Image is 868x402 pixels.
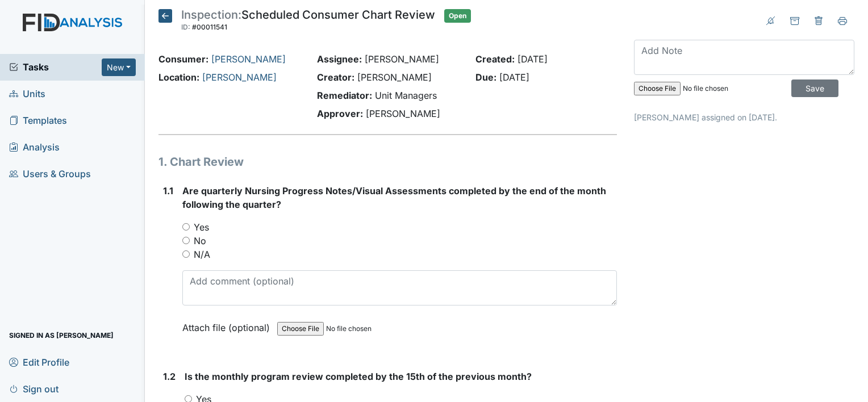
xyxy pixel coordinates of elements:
[194,248,210,261] label: N/A
[9,85,45,103] span: Units
[9,353,69,371] span: Edit Profile
[9,112,67,129] span: Templates
[9,60,102,74] a: Tasks
[102,58,136,76] button: New
[202,72,277,83] a: [PERSON_NAME]
[375,90,437,101] span: Unit Managers
[317,53,362,65] strong: Assignee:
[475,53,515,65] strong: Created:
[182,315,274,334] label: Attach file (optional)
[158,72,199,83] strong: Location:
[317,108,363,119] strong: Approver:
[634,111,854,123] p: [PERSON_NAME] assigned on [DATE].
[317,90,372,101] strong: Remediator:
[366,108,440,119] span: [PERSON_NAME]
[181,9,435,34] div: Scheduled Consumer Chart Review
[181,23,190,31] span: ID:
[499,72,529,83] span: [DATE]
[182,250,190,258] input: N/A
[211,53,286,65] a: [PERSON_NAME]
[357,72,432,83] span: [PERSON_NAME]
[182,237,190,244] input: No
[192,23,227,31] span: #00011541
[475,72,496,83] strong: Due:
[9,139,60,156] span: Analysis
[194,234,206,248] label: No
[158,53,208,65] strong: Consumer:
[163,370,176,383] label: 1.2
[9,165,91,183] span: Users & Groups
[185,371,532,382] span: Is the monthly program review completed by the 15th of the previous month?
[181,8,241,22] span: Inspection:
[518,53,548,65] span: [DATE]
[158,153,617,170] h1: 1. Chart Review
[9,326,114,344] span: Signed in as [PERSON_NAME]
[791,79,838,97] input: Save
[182,223,190,231] input: Yes
[163,184,173,198] label: 1.1
[194,220,209,234] label: Yes
[9,380,59,397] span: Sign out
[317,72,354,83] strong: Creator:
[182,185,606,210] span: Are quarterly Nursing Progress Notes/Visual Assessments completed by the end of the month followi...
[444,9,471,23] span: Open
[365,53,439,65] span: [PERSON_NAME]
